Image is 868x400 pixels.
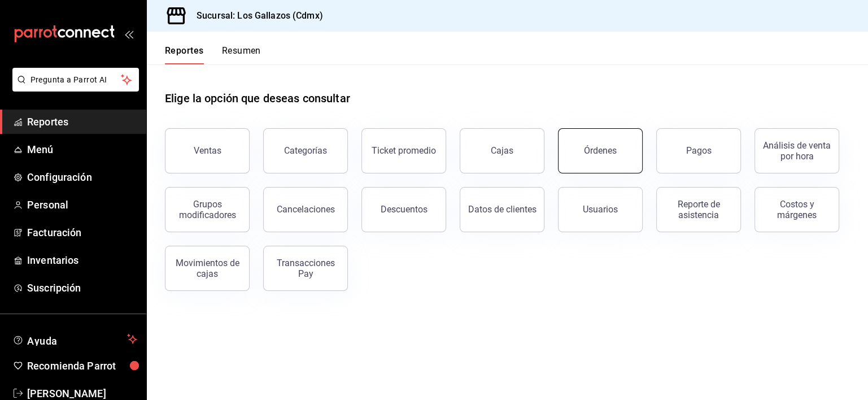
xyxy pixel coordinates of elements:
[277,204,335,215] div: Cancelaciones
[194,145,221,156] div: Ventas
[27,169,137,185] span: Configuración
[284,145,327,156] div: Categorías
[372,145,436,156] div: Ticket promedio
[27,225,137,240] span: Facturación
[491,144,514,158] div: Cajas
[762,140,832,162] div: Análisis de venta por hora
[172,258,242,279] div: Movimientos de cajas
[460,187,544,232] button: Datos de clientes
[27,253,137,268] span: Inventarios
[172,199,242,220] div: Grupos modificadores
[27,358,137,373] span: Recomienda Parrot
[558,187,643,232] button: Usuarios
[12,68,139,92] button: Pregunta a Parrot AI
[686,145,712,156] div: Pagos
[124,29,133,38] button: open_drawer_menu
[27,280,137,295] span: Suscripción
[165,187,250,232] button: Grupos modificadores
[165,45,204,64] button: Reportes
[754,187,839,232] button: Costos y márgenes
[30,74,121,86] span: Pregunta a Parrot AI
[754,128,839,173] button: Análisis de venta por hora
[8,82,139,94] a: Pregunta a Parrot AI
[187,9,323,23] h3: Sucursal: Los Gallazos (Cdmx)
[263,246,348,291] button: Transacciones Pay
[222,45,261,64] button: Resumen
[27,332,123,346] span: Ayuda
[361,128,446,173] button: Ticket promedio
[263,128,348,173] button: Categorías
[558,128,643,173] button: Órdenes
[656,187,741,232] button: Reporte de asistencia
[165,45,261,64] div: navigation tabs
[468,204,536,215] div: Datos de clientes
[583,204,618,215] div: Usuarios
[27,142,137,157] span: Menú
[762,199,832,220] div: Costos y márgenes
[460,128,544,173] a: Cajas
[584,145,617,156] div: Órdenes
[361,187,446,232] button: Descuentos
[664,199,734,220] div: Reporte de asistencia
[27,114,137,129] span: Reportes
[165,128,250,173] button: Ventas
[165,90,350,107] h1: Elige la opción que deseas consultar
[271,258,341,279] div: Transacciones Pay
[165,246,250,291] button: Movimientos de cajas
[381,204,428,215] div: Descuentos
[263,187,348,232] button: Cancelaciones
[27,197,137,212] span: Personal
[656,128,741,173] button: Pagos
